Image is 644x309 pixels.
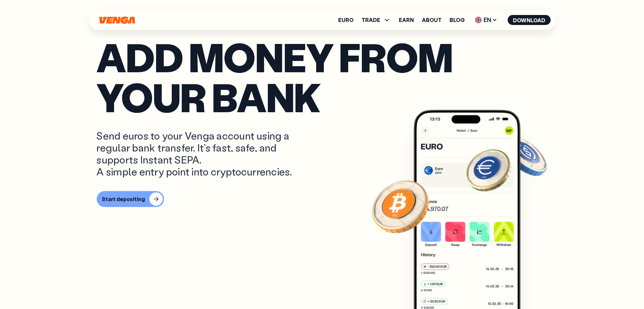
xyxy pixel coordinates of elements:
svg: Home [99,16,136,24]
img: USDC coin [501,132,549,179]
p: Add money from your bank [97,37,548,117]
button: Start depositing [97,191,164,207]
img: Bitcoin [371,176,431,236]
a: Blog [450,17,465,23]
img: flag-uk [475,17,482,23]
a: Earn [399,17,414,23]
a: Euro [339,17,354,23]
p: Send euros to your Venga account using a regular bank transfer. It’s fast, safe, and supports Ins... [97,130,307,178]
span: TRADE [362,17,381,23]
a: About [422,17,442,23]
span: TRADE [362,16,391,24]
div: Start depositing [102,196,145,202]
span: EN [473,15,500,25]
button: Download [508,15,551,25]
a: Start depositing [97,191,548,207]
